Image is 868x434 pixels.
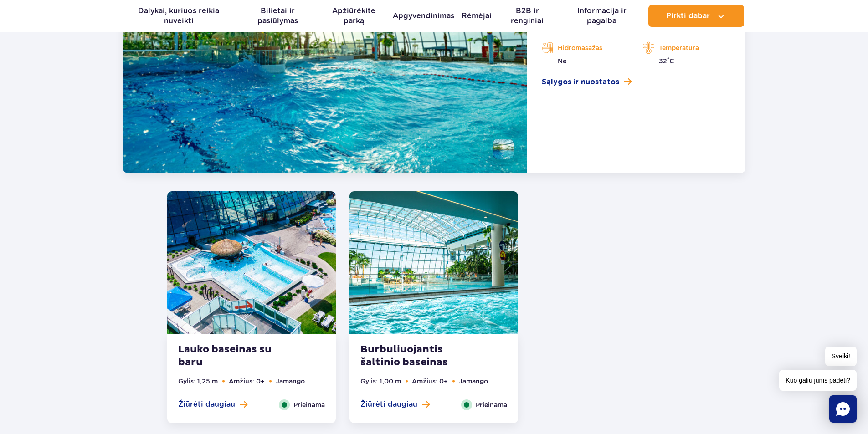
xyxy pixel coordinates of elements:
[412,378,448,385] font: Amžius: 0+
[229,378,265,385] font: Amžius: 0+
[349,191,518,334] img: Baseno burbuliavimas
[577,6,627,25] font: Informacija ir pagalba
[542,78,619,86] font: Sąlygos ir nuostatos
[167,191,336,334] img: Zewnętrzny baseinas su baru
[393,11,454,20] font: Apgyvendinimas
[659,44,699,51] font: Temperatūra
[178,399,247,409] button: Žiūrėti daugiau
[360,400,417,408] font: Žiūrėti daugiau
[257,6,298,25] font: Bilietai ir pasiūlymas
[178,343,272,368] font: Lauko baseinas su baru
[293,401,325,408] font: Prieinama
[360,378,401,385] font: Gylis: 1,00 m
[786,377,850,384] font: Kuo galiu jums padėti?
[360,343,448,368] font: Burbuliuojantis šaltinio baseinas
[832,352,850,360] font: Sveiki!
[542,77,730,87] a: Sąlygos ir nuostatos
[511,6,544,25] font: B2B ir renginiai
[360,399,430,409] button: Žiūrėti daugiau
[276,378,305,385] font: Jamango
[667,56,669,62] font: °
[462,11,492,20] font: Rėmėjai
[178,378,218,385] font: Gylis: 1,25 m
[476,401,507,408] font: Prieinama
[558,57,566,65] font: Ne
[558,44,602,51] font: Hidromasažas
[499,5,555,27] a: B2B ir renginiai
[178,400,235,408] font: Žiūrėti daugiau
[659,57,667,65] font: 32
[459,378,488,385] font: Jamango
[393,5,454,27] a: Apgyvendinimas
[322,5,386,27] a: Apžiūrėkite parką
[138,6,219,25] font: Dalykai, kuriuos reikia nuveikti
[669,57,674,65] font: C
[829,395,857,423] div: Pokalbis
[648,5,744,27] button: Pirkti dabar
[462,5,492,27] a: Rėmėjai
[332,6,375,25] font: Apžiūrėkite parką
[124,5,233,27] a: Dalykai, kuriuos reikia nuveikti
[241,5,315,27] a: Bilietai ir pasiūlymas
[563,5,641,27] a: Informacija ir pagalba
